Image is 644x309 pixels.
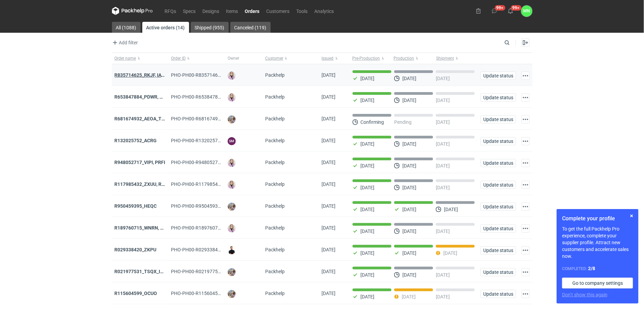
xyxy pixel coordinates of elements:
[171,116,262,121] span: PHO-PH00-R681674932_AEOA_TIXI_KKTL
[115,94,185,100] a: R653847884_PDWR, OHJS, IVNK
[265,181,285,187] span: Packhelp
[562,215,633,223] h1: Complete your profile
[322,116,336,121] span: 11/09/2025
[311,7,338,15] a: Analytics
[112,53,169,64] button: Order name
[265,225,285,231] span: Packhelp
[223,7,242,15] a: Items
[481,203,516,211] button: Update status
[228,72,236,80] img: Klaudia Wiśniewska
[142,22,189,33] a: Active orders (14)
[521,268,530,276] button: Actions
[265,247,285,252] span: Packhelp
[115,56,136,61] span: Order name
[263,7,293,15] a: Customers
[171,94,291,100] span: PHO-PH00-R653847884_PDWR,-OHJS,-IVNK
[265,291,285,296] span: Packhelp
[228,246,236,254] img: Tomasz Kubiak
[115,181,186,187] strong: R117985432_ZXUU, RNMV, VLQR
[481,246,516,254] button: Update status
[562,278,633,289] a: Go to company settings
[481,159,516,167] button: Update status
[115,138,157,143] a: R132025752_ACRG
[435,53,478,64] button: Shipment
[481,72,516,80] button: Update status
[322,94,336,100] span: 11/09/2025
[484,204,513,209] span: Update status
[171,138,238,143] span: PHO-PH00-R132025752_ACRG
[402,98,416,103] p: [DATE]
[436,163,450,168] p: [DATE]
[115,291,157,296] a: R115604599_OCUO
[484,292,513,296] span: Update status
[112,7,153,15] svg: Packhelp Pro
[242,7,263,15] a: Orders
[444,207,458,212] p: [DATE]
[402,229,416,234] p: [DATE]
[361,141,375,147] p: [DATE]
[115,247,157,252] a: R029338420_ZKPU
[436,185,450,190] p: [DATE]
[265,269,285,274] span: Packhelp
[402,163,416,168] p: [DATE]
[322,56,334,61] span: Issued
[436,229,450,234] p: [DATE]
[484,95,513,100] span: Update status
[436,98,450,103] p: [DATE]
[168,53,225,64] button: Order ID
[361,119,384,125] p: Confirming
[265,94,285,100] span: Packhelp
[392,53,435,64] button: Production
[361,207,375,212] p: [DATE]
[228,56,239,61] span: Owner
[171,291,238,296] span: PHO-PH00-R115604599_OCUO
[322,160,336,165] span: 10/09/2025
[436,272,450,278] p: [DATE]
[436,76,450,81] p: [DATE]
[350,53,392,64] button: Pre-Production
[322,291,336,296] span: 28/08/2025
[521,115,530,123] button: Actions
[484,270,513,275] span: Update status
[228,203,236,211] img: Michał Palasek
[115,72,195,78] a: R835714625_RKJF, IAVU, SFPF, TXLA
[293,7,311,15] a: Tools
[265,138,285,143] span: Packhelp
[322,247,336,252] span: 03/09/2025
[361,294,375,299] p: [DATE]
[228,137,236,145] figcaption: SM
[171,181,267,187] span: PHO-PH00-R117985432_ZXUU,-RNMV,-VLQR
[322,203,336,209] span: 04/09/2025
[436,119,450,125] p: [DATE]
[115,116,182,121] a: R681674932_AEOA_TIXI_KKTL
[115,225,174,231] strong: R189760715_WNRN, CWNS
[402,141,416,147] p: [DATE]
[394,56,414,61] span: Production
[521,246,530,254] button: Actions
[115,160,166,165] a: R948052717_VIPI, PRFI
[322,225,336,231] span: 03/09/2025
[521,5,532,17] button: MN
[361,272,375,278] p: [DATE]
[505,5,516,16] button: 99+
[402,185,416,190] p: [DATE]
[262,53,319,64] button: Customer
[361,76,375,81] p: [DATE]
[171,160,247,165] span: PHO-PH00-R948052717_VIPI,-PRFI
[322,138,336,143] span: 11/09/2025
[361,250,375,256] p: [DATE]
[588,266,595,271] strong: 2 / 8
[115,203,157,209] a: R950459395_HEQC
[628,212,636,220] button: Skip for now
[484,226,513,231] span: Update status
[228,159,236,167] img: Klaudia Wiśniewska
[489,5,500,16] button: 99+
[481,268,516,276] button: Update status
[481,224,516,233] button: Update status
